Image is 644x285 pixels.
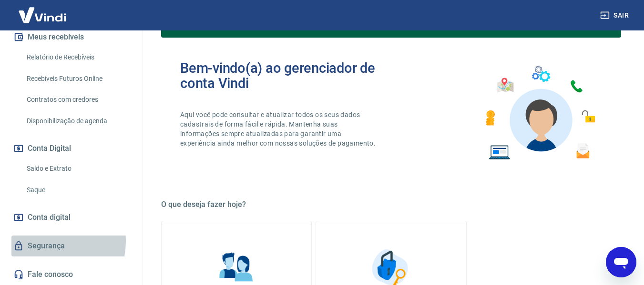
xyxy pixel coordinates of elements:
a: Segurança [11,236,131,256]
a: Contratos com credores [23,90,131,109]
a: Fale conosco [11,264,131,285]
a: Recebíveis Futuros Online [23,69,131,88]
iframe: Botão para abrir a janela de mensagens, conversa em andamento [606,247,636,277]
p: Aqui você pode consultar e atualizar todos os seus dados cadastrais de forma fácil e rápida. Mant... [180,110,378,148]
span: Conta digital [28,211,71,224]
a: Relatório de Recebíveis [23,48,131,67]
img: Vindi [11,0,73,29]
h5: O que deseja fazer hoje? [161,200,621,209]
a: Conta digital [11,207,131,228]
h2: Bem-vindo(a) ao gerenciador de conta Vindi [180,60,391,91]
a: Disponibilização de agenda [23,111,131,131]
a: Saldo e Extrato [23,159,131,178]
img: Imagem de um avatar masculino com diversos icones exemplificando as funcionalidades do gerenciado... [477,60,602,166]
a: Saque [23,180,131,200]
button: Conta Digital [11,138,131,159]
button: Sair [598,7,633,24]
button: Meus recebíveis [11,27,131,48]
